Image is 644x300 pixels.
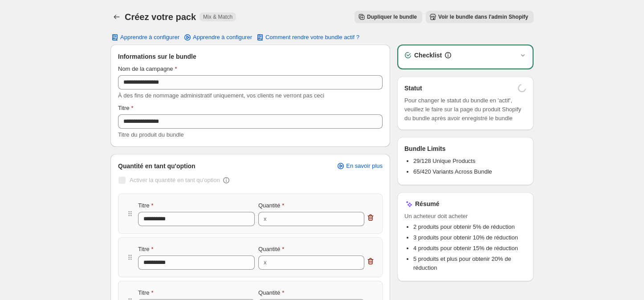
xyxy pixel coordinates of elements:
[413,233,526,242] li: 3 produits pour obtenir 10% de réduction
[178,31,257,44] a: Apprendre à configurer
[414,51,442,60] h3: Checklist
[120,34,179,41] span: Apprendre à configurer
[258,201,284,210] label: Quantité
[404,144,446,153] h3: Bundle Limits
[264,215,267,223] div: x
[138,201,154,210] label: Titre
[415,199,439,208] h3: Résumé
[426,11,534,23] button: Voir le bundle dans l'admin Shopify
[413,255,526,272] li: 5 produits et plus pour obtenir 20% de réduction
[258,245,284,254] label: Quantité
[413,223,526,231] li: 2 produits pour obtenir 5% de réduction
[367,13,417,20] span: Dupliquer le bundle
[346,162,383,170] span: En savoir plus
[118,104,134,113] label: Titre
[138,245,154,254] label: Titre
[413,168,492,175] span: 65/420 Variants Across Bundle
[438,13,528,20] span: Voir le bundle dans l'admin Shopify
[105,31,185,44] button: Apprendre à configurer
[264,258,267,267] div: x
[413,158,475,164] span: 29/128 Unique Products
[404,96,526,123] span: Pour changer le statut du bundle en 'actif', veuillez le faire sur la page du produit Shopify du ...
[110,11,123,23] button: Back
[138,288,154,297] label: Titre
[118,65,177,73] label: Nom de la campagne
[118,92,324,99] span: À des fins de nommage administratif uniquement, vos clients ne verront pas ceci
[355,11,422,23] button: Dupliquer le bundle
[250,31,365,44] button: Comment rendre votre bundle actif ?
[258,288,284,297] label: Quantité
[118,52,196,61] span: Informations sur le bundle
[404,212,526,221] span: Un acheteur doit acheter
[404,84,422,93] h3: Statut
[265,34,359,41] span: Comment rendre votre bundle actif ?
[193,34,252,41] span: Apprendre à configurer
[118,131,184,138] span: Titre du produit du bundle
[125,12,196,22] h1: Créez votre pack
[331,160,388,172] a: En savoir plus
[413,244,526,253] li: 4 produits pour obtenir 15% de réduction
[118,162,196,170] span: Quantité en tant qu'option
[203,13,232,20] span: Mix & Match
[130,177,220,183] span: Activer la quantité en tant qu'option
